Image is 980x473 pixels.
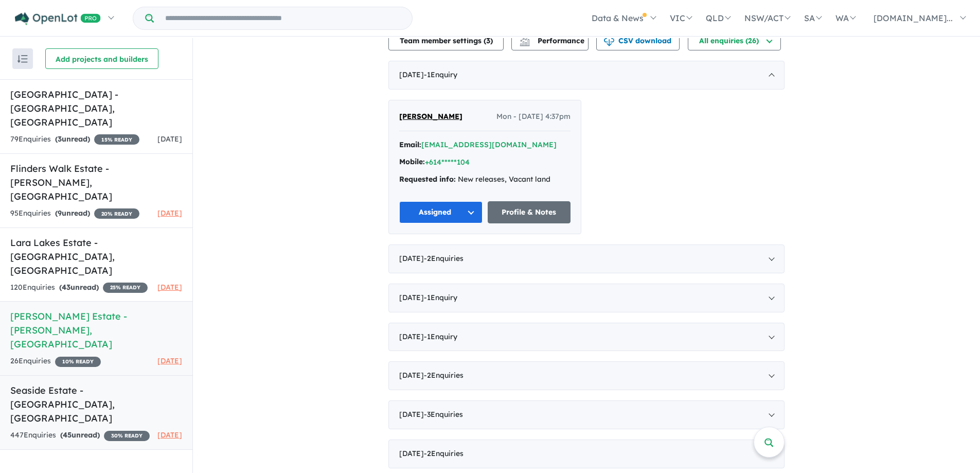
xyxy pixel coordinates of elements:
[388,284,785,312] div: [DATE]
[496,111,571,123] span: Mon - [DATE] 4:37pm
[511,30,589,50] button: Performance
[421,139,557,150] button: [EMAIL_ADDRESS][DOMAIN_NAME]
[596,30,680,50] button: CSV download
[399,201,483,223] button: Assigned
[10,355,101,367] div: 26 Enquir ies
[388,323,785,352] div: [DATE]
[486,36,490,45] span: 3
[424,293,457,302] span: - 1 Enquir y
[388,361,785,390] div: [DATE]
[399,173,571,186] div: New releases, Vacant land
[424,70,457,79] span: - 1 Enquir y
[688,30,781,50] button: All enquiries (26)
[17,55,28,63] img: sort.svg
[157,208,182,218] span: [DATE]
[103,283,148,293] span: 25 % READY
[45,48,158,69] button: Add projects and builders
[94,134,139,145] span: 15 % READY
[157,430,182,440] span: [DATE]
[104,431,150,441] span: 30 % READY
[55,208,90,218] strong: ( unread)
[157,134,182,144] span: [DATE]
[157,356,182,365] span: [DATE]
[62,283,70,292] span: 43
[156,7,410,29] input: Try estate name, suburb, builder or developer
[59,283,99,292] strong: ( unread)
[55,357,101,367] span: 10 % READY
[63,430,72,440] span: 45
[399,112,462,121] span: [PERSON_NAME]
[399,174,456,184] strong: Requested info:
[157,283,182,292] span: [DATE]
[388,61,785,90] div: [DATE]
[58,134,62,144] span: 3
[10,87,182,129] h5: [GEOGRAPHIC_DATA] - [GEOGRAPHIC_DATA] , [GEOGRAPHIC_DATA]
[424,332,457,341] span: - 1 Enquir y
[520,39,530,46] img: bar-chart.svg
[604,36,614,46] img: download icon
[94,208,139,219] span: 20 % READY
[10,133,139,146] div: 79 Enquir ies
[10,282,148,294] div: 120 Enquir ies
[10,429,150,442] div: 447 Enquir ies
[424,410,463,419] span: - 3 Enquir ies
[10,236,182,277] h5: Lara Lakes Estate - [GEOGRAPHIC_DATA] , [GEOGRAPHIC_DATA]
[874,13,953,23] span: [DOMAIN_NAME]...
[388,400,785,429] div: [DATE]
[424,371,464,380] span: - 2 Enquir ies
[55,134,90,144] strong: ( unread)
[488,201,571,223] a: Profile & Notes
[10,383,182,425] h5: Seaside Estate - [GEOGRAPHIC_DATA] , [GEOGRAPHIC_DATA]
[388,30,504,50] button: Team member settings (3)
[521,36,584,45] span: Performance
[399,157,425,166] strong: Mobile:
[388,244,785,273] div: [DATE]
[60,430,100,440] strong: ( unread)
[10,162,182,203] h5: Flinders Walk Estate - [PERSON_NAME] , [GEOGRAPHIC_DATA]
[10,207,139,220] div: 95 Enquir ies
[10,309,182,351] h5: [PERSON_NAME] Estate - [PERSON_NAME] , [GEOGRAPHIC_DATA]
[424,449,464,458] span: - 2 Enquir ies
[388,440,785,468] div: [DATE]
[58,208,62,218] span: 9
[424,254,464,263] span: - 2 Enquir ies
[399,111,462,123] a: [PERSON_NAME]
[15,12,101,25] img: Openlot PRO Logo White
[399,140,421,149] strong: Email:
